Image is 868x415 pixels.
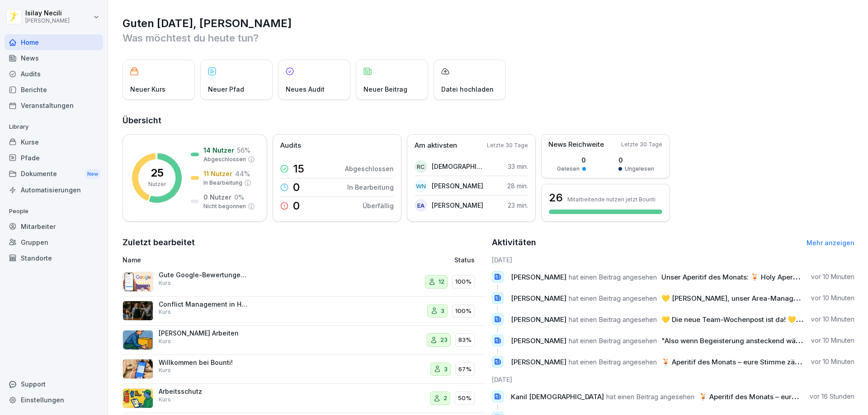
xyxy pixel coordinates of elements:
[363,84,407,94] p: Neuer Beitrag
[293,182,300,193] p: 0
[159,279,171,287] p: Kurs
[123,359,153,379] img: xh3bnih80d1pxcetv9zsuevg.png
[5,166,103,182] a: DokumenteNew
[625,165,654,173] p: Ungelesen
[159,300,249,308] p: Conflict Management in Hospitality
[203,192,231,202] p: 0 Nutzer
[415,140,457,151] p: Am aktivsten
[458,394,472,403] p: 50%
[237,145,250,155] p: 56 %
[557,165,580,173] p: Gelesen
[203,179,242,187] p: In Bearbeitung
[557,155,586,165] p: 0
[807,239,854,247] a: Mehr anzeigen
[492,255,855,265] h6: [DATE]
[203,169,232,178] p: 11 Nutzer
[507,181,528,191] p: 28 min.
[159,308,171,316] p: Kurs
[286,84,325,94] p: Neues Audit
[234,192,244,202] p: 0 %
[123,255,350,265] p: Name
[621,140,662,149] p: Letzte 30 Tage
[5,82,103,98] div: Berichte
[441,307,444,316] p: 3
[123,297,486,326] a: Conflict Management in HospitalityKurs3100%
[123,267,486,297] a: Gute Google-Bewertungen erhalten 🌟Kurs12100%
[159,396,171,404] p: Kurs
[440,336,448,345] p: 23
[347,182,394,192] p: In Bearbeitung
[5,250,103,266] a: Standorte
[508,201,528,210] p: 23 min.
[159,359,249,367] p: Willkommen bei Bounti!
[208,84,244,94] p: Neuer Pfad
[811,272,854,281] p: vor 10 Minuten
[85,169,100,179] div: New
[123,388,153,408] img: bgsrfyvhdm6180ponve2jajk.png
[511,358,566,366] span: [PERSON_NAME]
[5,150,103,166] a: Pfade
[159,329,249,337] p: [PERSON_NAME] Arbeiten
[5,50,103,66] a: News
[5,392,103,408] div: Einstellungen
[508,162,528,171] p: 33 min.
[569,315,657,324] span: hat einen Beitrag angesehen
[810,392,854,401] p: vor 16 Stunden
[432,201,483,210] p: [PERSON_NAME]
[458,336,472,345] p: 83%
[569,294,657,303] span: hat einen Beitrag angesehen
[432,181,483,191] p: [PERSON_NAME]
[123,384,486,413] a: ArbeitsschutzKurs250%
[5,134,103,150] a: Kurse
[432,162,484,171] p: [DEMOGRAPHIC_DATA] Choriev
[511,273,566,281] span: [PERSON_NAME]
[415,199,427,212] div: EA
[511,315,566,324] span: [PERSON_NAME]
[159,387,249,396] p: Arbeitsschutz
[569,336,657,345] span: hat einen Beitrag angesehen
[511,336,566,345] span: [PERSON_NAME]
[123,326,486,355] a: [PERSON_NAME] ArbeitenKurs2383%
[439,277,444,286] p: 12
[618,155,654,165] p: 0
[5,234,103,250] a: Gruppen
[123,31,854,45] p: Was möchtest du heute tun?
[5,34,103,50] a: Home
[487,141,528,149] p: Letzte 30 Tage
[455,277,472,286] p: 100%
[811,336,854,345] p: vor 10 Minuten
[444,365,448,374] p: 3
[5,219,103,234] div: Mitarbeiter
[151,168,164,178] p: 25
[159,337,171,345] p: Kurs
[441,84,494,94] p: Datei hochladen
[159,366,171,374] p: Kurs
[5,120,103,134] p: Library
[5,98,103,113] a: Veranstaltungen
[454,255,475,265] p: Status
[5,376,103,392] div: Support
[123,236,486,249] h2: Zuletzt bearbeitet
[5,66,103,82] a: Audits
[492,375,855,384] h6: [DATE]
[5,182,103,198] a: Automatisierungen
[123,16,854,31] h1: Guten [DATE], [PERSON_NAME]
[458,365,472,374] p: 67%
[25,18,70,24] p: [PERSON_NAME]
[123,301,153,321] img: v5km1yrum515hbryjbhr1wgk.png
[25,9,70,17] p: Isilay Necili
[606,392,694,401] span: hat einen Beitrag angesehen
[511,392,604,401] span: Kanil [DEMOGRAPHIC_DATA]
[492,236,536,249] h2: Aktivitäten
[345,164,394,173] p: Abgeschlossen
[569,358,657,366] span: hat einen Beitrag angesehen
